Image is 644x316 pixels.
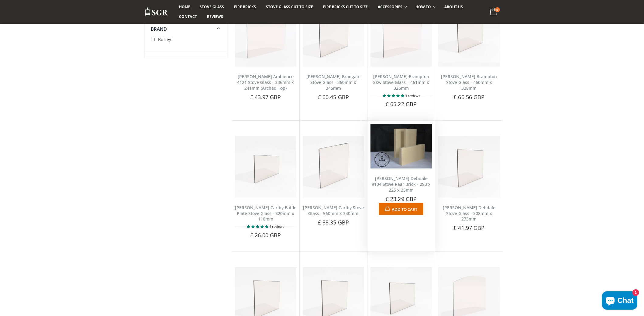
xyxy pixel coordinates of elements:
[600,291,639,311] inbox-online-store-chat: Shopify online store chat
[269,224,284,229] span: 4 reviews
[303,136,364,197] img: Burley Carlby Stove Glass
[373,2,410,12] a: Accessories
[370,5,432,67] img: Burley Brampton 8kw replacement stove glass
[318,93,349,101] span: £ 60.45 GBP
[179,14,197,19] span: Contact
[250,93,281,101] span: £ 43.97 GBP
[195,2,229,12] a: Stove Glass
[235,5,296,67] img: Burley Ambience 4121 stove glass with an arched top
[373,74,429,91] a: [PERSON_NAME] Brampton 8kw Stove Glass – 461mm x 326mm
[370,124,432,168] img: Burley Debdale 9104 Stove Rear Brick
[405,93,420,98] span: 3 reviews
[207,14,223,19] span: Reviews
[379,203,423,215] button: Add to Cart
[416,4,431,9] span: How To
[495,7,500,12] span: 0
[378,4,402,9] span: Accessories
[234,4,256,9] span: Fire Bricks
[200,4,224,9] span: Stove Glass
[386,100,417,108] span: £ 65.22 GBP
[303,5,364,67] img: Burley Bradgate Stove Glass
[383,93,405,98] span: 5.00 stars
[144,7,169,17] img: Stove Glass Replacement
[392,207,417,212] span: Add to Cart
[441,74,497,91] a: [PERSON_NAME] Brampton Stove Glass - 460mm x 328mm
[202,12,228,22] a: Reviews
[411,2,439,12] a: How To
[453,224,484,231] span: £ 41.97 GBP
[318,219,349,226] span: £ 88.35 GBP
[372,175,431,193] a: [PERSON_NAME] Debdale 9104 Stove Rear Brick - 283 x 225 x 25mm
[266,4,313,9] span: Stove Glass Cut To Size
[158,36,171,42] span: Burley
[443,205,495,222] a: [PERSON_NAME] Debdale Stove Glass - 308mm x 273mm
[444,4,463,9] span: About us
[175,2,195,12] a: Home
[323,4,368,9] span: Fire Bricks Cut To Size
[386,195,417,203] span: £ 23.29 GBP
[229,2,260,12] a: Fire Bricks
[487,6,500,18] a: 0
[306,74,360,91] a: [PERSON_NAME] Bradgate Stove Glass - 360mm x 345mm
[235,205,296,222] a: [PERSON_NAME] Carlby Baffle Plate Stove Glass - 320mm x 110mm
[438,5,500,67] img: Burley Brampton Stove Glass
[235,136,296,197] img: Burley Carlby Baffle Plate Glass
[261,2,318,12] a: Stove Glass Cut To Size
[303,205,364,216] a: [PERSON_NAME] Carlby Stove Glass - 560mm x 340mm
[250,231,281,239] span: £ 26.00 GBP
[438,136,500,197] img: Burley Debdale Stove Glass
[179,4,191,9] span: Home
[175,12,201,22] a: Contact
[440,2,467,12] a: About us
[247,224,269,229] span: 5.00 stars
[237,74,294,91] a: [PERSON_NAME] Ambience 4121 Stove Glass - 336mm x 241mm (Arched Top)
[453,93,484,101] span: £ 66.56 GBP
[319,2,372,12] a: Fire Bricks Cut To Size
[151,26,167,32] span: Brand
